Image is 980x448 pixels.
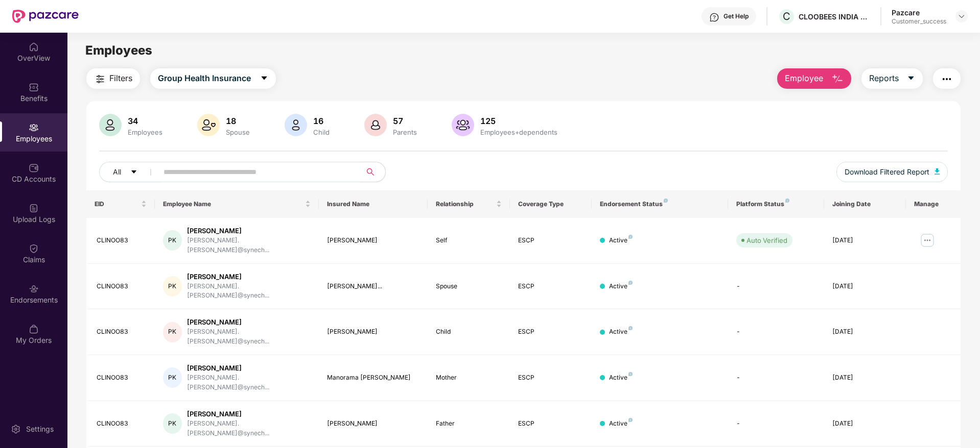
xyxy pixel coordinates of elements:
[518,419,584,429] div: ESCP
[845,166,929,178] span: Download Filtered Report
[709,12,719,22] img: svg+xml;base64,PHN2ZyBpZD0iSGVscC0zMngzMiIgeG1sbnM9Imh0dHA6Ly93d3cudzMub3JnLzIwMDAvc3ZnIiB3aWR0aD...
[260,74,268,83] span: caret-down
[224,116,252,126] div: 18
[436,373,501,383] div: Mother
[478,116,559,126] div: 125
[832,236,898,245] div: [DATE]
[609,236,633,245] div: Active
[728,309,824,355] td: -
[319,190,428,218] th: Insured Name
[609,327,633,337] div: Active
[746,235,787,245] div: Auto Verified
[130,168,137,177] span: caret-down
[197,114,220,136] img: svg+xml;base64,PHN2ZyB4bWxucz0iaHR0cDovL3d3dy53My5vcmcvMjAwMC9zdmciIHhtbG5zOnhsaW5rPSJodHRwOi8vd3...
[29,243,39,254] img: svg+xml;base64,PHN2ZyBpZD0iQ2xhaW0iIHhtbG5zPSJodHRwOi8vd3d3LnczLm9yZy8yMDAwL3N2ZyIgd2lkdGg9IjIwIi...
[187,373,311,392] div: [PERSON_NAME].[PERSON_NAME]@synech...
[436,327,501,337] div: Child
[728,401,824,447] td: -
[97,282,147,291] div: CLINOO83
[311,116,332,126] div: 16
[941,73,953,85] img: svg+xml;base64,PHN2ZyB4bWxucz0iaHR0cDovL3d3dy53My5vcmcvMjAwMC9zdmciIHdpZHRoPSIyNCIgaGVpZ2h0PSIyNC...
[728,355,824,401] td: -
[163,200,303,208] span: Employee Name
[29,42,39,52] img: svg+xml;base64,PHN2ZyBpZD0iSG9tZSIgeG1sbnM9Imh0dHA6Ly93d3cudzMub3JnLzIwMDAvc3ZnIiB3aWR0aD0iMjAiIG...
[126,128,165,136] div: Employees
[664,198,668,203] img: svg+xml;base64,PHN2ZyB4bWxucz0iaHR0cDovL3d3dy53My5vcmcvMjAwMC9zdmciIHdpZHRoPSI4IiBoZWlnaHQ9IjgiIH...
[86,68,140,89] button: Filters
[935,168,940,175] img: svg+xml;base64,PHN2ZyB4bWxucz0iaHR0cDovL3d3dy53My5vcmcvMjAwMC9zdmciIHhtbG5zOnhsaW5rPSJodHRwOi8vd3...
[832,327,898,337] div: [DATE]
[158,72,251,85] span: Group Health Insurance
[11,424,21,434] img: svg+xml;base64,PHN2ZyBpZD0iU2V0dGluZy0yMHgyMCIgeG1sbnM9Imh0dHA6Ly93d3cudzMub3JnLzIwMDAvc3ZnIiB3aW...
[861,68,923,89] button: Reportscaret-down
[29,122,39,133] img: svg+xml;base64,PHN2ZyBpZD0iRW1wbG95ZWVzIiB4bWxucz0iaHR0cDovL3d3dy53My5vcmcvMjAwMC9zdmciIHdpZHRoPS...
[518,282,584,291] div: ESCP
[832,373,898,383] div: [DATE]
[436,282,501,291] div: Spouse
[832,282,898,291] div: [DATE]
[311,128,332,136] div: Child
[327,327,420,337] div: [PERSON_NAME]
[187,419,311,438] div: [PERSON_NAME].[PERSON_NAME]@synech...
[777,68,851,89] button: Employee
[99,114,122,136] img: svg+xml;base64,PHN2ZyB4bWxucz0iaHR0cDovL3d3dy53My5vcmcvMjAwMC9zdmciIHhtbG5zOnhsaW5rPSJodHRwOi8vd3...
[187,272,311,282] div: [PERSON_NAME]
[97,327,147,337] div: CLINOO83
[86,190,155,218] th: EID
[97,419,147,429] div: CLINOO83
[518,236,584,245] div: ESCP
[327,373,420,383] div: Manorama [PERSON_NAME]
[391,116,419,126] div: 57
[609,282,633,291] div: Active
[29,324,39,334] img: svg+xml;base64,PHN2ZyBpZD0iTXlfT3JkZXJzIiBkYXRhLW5hbWU9Ik15IE9yZGVycyIgeG1sbnM9Imh0dHA6Ly93d3cudz...
[94,73,106,85] img: svg+xml;base64,PHN2ZyB4bWxucz0iaHR0cDovL3d3dy53My5vcmcvMjAwMC9zdmciIHdpZHRoPSIyNCIgaGVpZ2h0PSIyNC...
[360,162,386,182] button: search
[29,284,39,294] img: svg+xml;base64,PHN2ZyBpZD0iRW5kb3JzZW1lbnRzIiB4bWxucz0iaHR0cDovL3d3dy53My5vcmcvMjAwMC9zdmciIHdpZH...
[958,12,966,20] img: svg+xml;base64,PHN2ZyBpZD0iRHJvcGRvd24tMzJ4MzIiIHhtbG5zPSJodHRwOi8vd3d3LnczLm9yZy8yMDAwL3N2ZyIgd2...
[892,8,946,17] div: Pazcare
[628,235,633,239] img: svg+xml;base64,PHN2ZyB4bWxucz0iaHR0cDovL3d3dy53My5vcmcvMjAwMC9zdmciIHdpZHRoPSI4IiBoZWlnaHQ9IjgiIH...
[609,373,633,383] div: Active
[285,114,307,136] img: svg+xml;base64,PHN2ZyB4bWxucz0iaHR0cDovL3d3dy53My5vcmcvMjAwMC9zdmciIHhtbG5zOnhsaW5rPSJodHRwOi8vd3...
[327,236,420,245] div: [PERSON_NAME]
[364,114,387,136] img: svg+xml;base64,PHN2ZyB4bWxucz0iaHR0cDovL3d3dy53My5vcmcvMjAwMC9zdmciIHhtbG5zOnhsaW5rPSJodHRwOi8vd3...
[428,190,509,218] th: Relationship
[163,413,182,434] div: PK
[29,203,39,213] img: svg+xml;base64,PHN2ZyBpZD0iVXBsb2FkX0xvZ3MiIGRhdGEtbmFtZT0iVXBsb2FkIExvZ3MiIHhtbG5zPSJodHRwOi8vd3...
[187,236,311,255] div: [PERSON_NAME].[PERSON_NAME]@synech...
[478,128,559,136] div: Employees+dependents
[163,276,182,296] div: PK
[126,116,165,126] div: 34
[23,424,57,434] div: Settings
[436,419,501,429] div: Father
[163,367,182,388] div: PK
[85,43,152,58] span: Employees
[436,200,494,208] span: Relationship
[187,363,311,373] div: [PERSON_NAME]
[628,326,633,330] img: svg+xml;base64,PHN2ZyB4bWxucz0iaHR0cDovL3d3dy53My5vcmcvMjAwMC9zdmciIHdpZHRoPSI4IiBoZWlnaHQ9IjgiIH...
[155,190,319,218] th: Employee Name
[12,10,79,23] img: New Pazcare Logo
[892,17,946,26] div: Customer_success
[187,282,311,301] div: [PERSON_NAME].[PERSON_NAME]@synech...
[518,373,584,383] div: ESCP
[799,12,870,21] div: CLOOBEES INDIA PRIVATE LIMITED
[628,418,633,422] img: svg+xml;base64,PHN2ZyB4bWxucz0iaHR0cDovL3d3dy53My5vcmcvMjAwMC9zdmciIHdpZHRoPSI4IiBoZWlnaHQ9IjgiIH...
[360,168,380,176] span: search
[187,226,311,236] div: [PERSON_NAME]
[736,200,815,208] div: Platform Status
[113,166,121,178] span: All
[824,190,906,218] th: Joining Date
[518,327,584,337] div: ESCP
[836,162,948,182] button: Download Filtered Report
[95,200,139,208] span: EID
[99,162,161,182] button: Allcaret-down
[783,10,790,22] span: C
[97,236,147,245] div: CLINOO83
[785,72,823,85] span: Employee
[831,73,844,85] img: svg+xml;base64,PHN2ZyB4bWxucz0iaHR0cDovL3d3dy53My5vcmcvMjAwMC9zdmciIHhtbG5zOnhsaW5rPSJodHRwOi8vd3...
[327,419,420,429] div: [PERSON_NAME]
[391,128,419,136] div: Parents
[163,230,182,251] div: PK
[163,322,182,342] div: PK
